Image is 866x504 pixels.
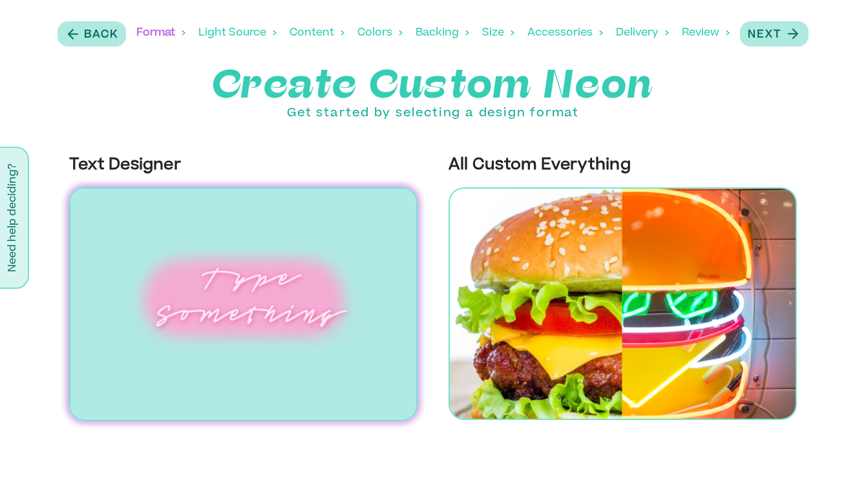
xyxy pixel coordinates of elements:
p: All Custom Everything [449,154,797,177]
img: All Custom Everything [449,187,797,420]
div: Size [482,13,514,53]
p: Text Designer [69,154,417,177]
button: Back [58,21,126,47]
div: Colors [357,13,403,53]
img: Text Designer [69,187,417,421]
button: Next [740,21,808,47]
p: Back [84,27,118,43]
div: Light Source [198,13,277,53]
div: Backing [416,13,469,53]
div: Delivery [616,13,669,53]
div: Content [290,13,344,53]
div: Review [682,13,730,53]
p: Next [748,27,781,43]
div: Accessories [527,13,603,53]
div: Format [136,13,185,53]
